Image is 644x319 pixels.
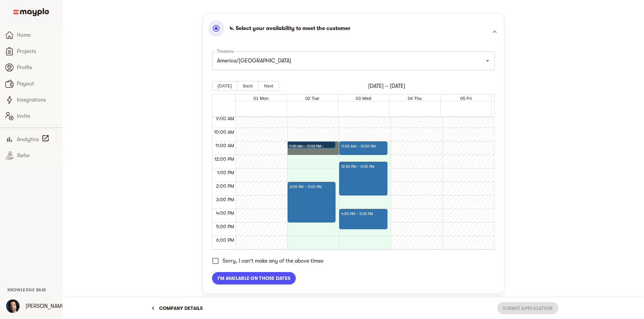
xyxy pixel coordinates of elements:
[208,20,499,43] div: 4. Select your availability to meet the customer
[356,96,371,101] button: 03 Wed
[213,156,236,162] span: 12:00 PM
[148,302,206,314] button: Company details
[214,237,236,243] span: 6:00 PM
[483,56,492,65] button: Open
[2,295,24,317] button: User Menu
[237,81,259,91] button: Back
[339,141,387,155] div: 11:00 AM – 12:00 PM
[17,47,57,55] span: Projects
[6,299,20,313] img: nwAUT8knQkqiWAtPzpMc
[214,183,236,189] span: 2:00 PM
[215,170,236,175] span: 1:00 PM
[214,116,236,121] span: 9:00 AM
[339,162,387,195] div: 12:30 PM – 3:00 PM
[341,163,376,171] div: 12:30 PM – 3:00 PM
[223,257,323,265] span: Sorry, I can't make any of the above times
[17,152,57,160] span: Refer
[13,8,49,16] img: Main logo
[212,81,238,91] button: [DATE]
[214,197,236,202] span: 3:00 PM
[289,144,321,149] span: 11:00 AM – 12:00 PM
[17,31,57,39] span: Home
[214,143,236,148] span: 11:00 AM
[151,304,203,312] span: Company details
[217,274,291,282] span: I'm available on those dates
[279,82,495,90] span: [DATE] – [DATE]
[212,272,296,284] button: I'm available on those dates
[7,287,47,292] a: Knowledge Base
[17,135,39,143] span: Analytics
[408,96,421,101] button: 04 Thu
[460,96,472,101] button: 05 Fri
[212,129,236,135] span: 10:00 AM
[214,224,236,229] span: 5:00 PM
[17,112,57,120] span: Invite
[26,302,66,310] p: [PERSON_NAME]
[339,209,387,229] div: 4:00 PM – 5:30 PM
[341,210,375,218] div: 4:00 PM – 5:30 PM
[258,81,279,91] button: Next
[305,96,319,101] button: 02 Tue
[254,96,268,101] button: 01 Mon
[341,142,377,151] div: 11:00 AM – 12:00 PM
[230,24,351,32] p: 4. Select your availability to meet the customer
[17,63,57,72] span: Profile
[17,80,57,88] span: Payout
[7,288,47,292] span: Knowledge Base
[17,96,57,104] span: Integrations
[214,210,236,216] span: 4:00 PM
